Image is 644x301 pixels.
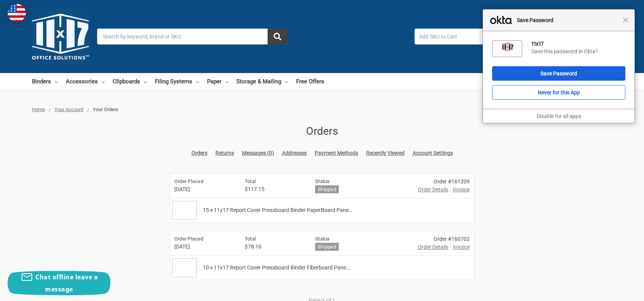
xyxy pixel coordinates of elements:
a: Your Account [54,107,83,112]
input: Search by keyword, brand or SKU [97,29,287,45]
h1: Orders [170,123,474,139]
span: Chat offline leave a message [35,273,98,293]
span: 10 × 11x17 Report Cover Pressboard Binder Fiberboard Pane… [203,264,349,272]
a: Accessories [66,73,105,90]
input: Add SKU to Cart [414,29,480,45]
a: Orders [191,149,207,157]
span: Close [623,17,628,23]
img: duty and tax information for United States [8,4,26,22]
h6: Order Placed [174,178,233,185]
span: [DATE] [174,243,233,251]
button: Never for this App [492,85,625,100]
h6: Status [315,178,406,185]
h6: Shipped [315,243,339,251]
a: Storage & Mailing [236,73,288,90]
a: Account Settings [413,149,453,157]
a: Messages (0) [242,149,274,157]
h6: Total [245,178,303,185]
span: 15 × 11x17 Report Cover Pressboard Binder PaperBoard Pane… [203,206,352,214]
button: Save Password [492,66,625,81]
a: Free Offers [296,73,324,90]
span: Invoice [453,243,470,251]
a: Filing Systems [155,73,199,90]
img: ABFZIf5xJbFBAAAAAElFTkSuQmCC [501,43,513,55]
a: Addresses [282,149,307,157]
div: Save this password in Okta? [531,48,625,55]
a: Clipboards [113,73,147,90]
span: Your Orders [93,107,118,112]
h6: Total [245,235,303,243]
a: Home [32,107,45,112]
span: Invoice [453,186,470,194]
h6: Order Placed [174,235,233,243]
h6: Shipped [315,185,339,193]
a: Recently Viewed [366,149,405,157]
div: Order #161209 [418,178,470,186]
a: Disable for all apps [537,113,581,119]
span: $78.10 [245,243,303,251]
a: Returns [215,149,234,157]
button: Chat offline leave a message [8,271,110,295]
a: Order Details [418,186,448,194]
a: Payment Methods [315,149,358,157]
a: Order Details [418,243,448,251]
h6: Status [315,235,406,243]
div: Order #160702 [418,235,470,243]
div: 11x17 [531,40,625,47]
a: Paper [207,73,228,90]
a: Binders [32,73,58,90]
img: 11x17.com [32,8,89,65]
span: $117.15 [245,185,303,193]
span: [DATE] [174,185,233,193]
span: Save Password [513,16,623,25]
